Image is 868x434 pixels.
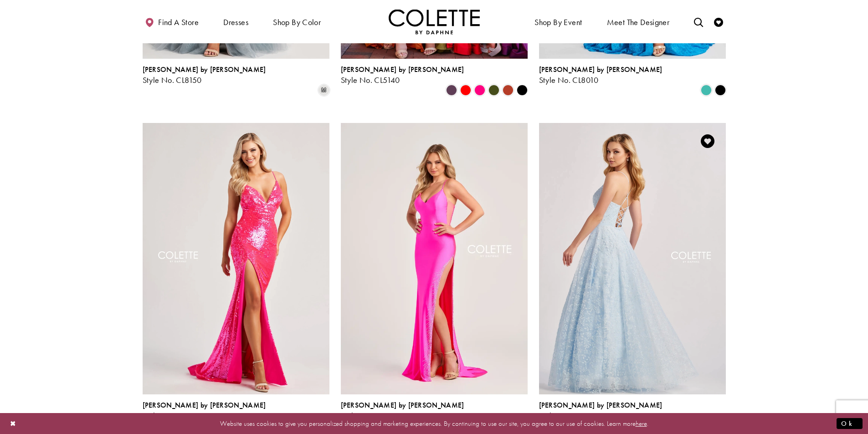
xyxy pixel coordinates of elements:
a: Meet the designer [605,9,672,34]
span: Meet the designer [607,18,670,27]
i: Sienna [503,85,514,96]
a: Toggle search [692,9,705,34]
span: [PERSON_NAME] by [PERSON_NAME] [143,400,266,410]
i: Red [460,85,471,96]
div: Colette by Daphne Style No. CL5200 [341,401,464,420]
i: Turquoise [701,85,712,96]
a: Visit Colette by Daphne Style No. CL8070 Page [143,123,329,394]
span: Shop By Event [534,18,582,27]
span: Style No. CL8010 [539,75,599,85]
a: Check Wishlist [712,9,725,34]
button: Close Dialog [5,415,21,431]
i: Platinum/Multi [318,85,329,96]
i: Olive [488,85,499,96]
i: Black [517,85,528,96]
span: Style No. CL8150 [143,75,202,85]
a: Visit Colette by Daphne Style No. CL5200 Page [341,123,528,394]
span: [PERSON_NAME] by [PERSON_NAME] [143,65,266,74]
a: here [636,419,647,428]
a: Find a store [143,9,201,34]
i: Black [715,85,726,96]
i: Plum [446,85,457,96]
span: [PERSON_NAME] by [PERSON_NAME] [539,400,663,410]
span: Find a store [158,18,199,27]
a: Visit Home Page [389,9,480,34]
span: [PERSON_NAME] by [PERSON_NAME] [341,65,464,74]
a: Visit Colette by Daphne Style No. CL8650 Page [539,123,726,394]
div: Colette by Daphne Style No. CL8070 [143,401,266,420]
div: Colette by Daphne Style No. CL8010 [539,66,663,85]
span: Dresses [223,18,248,27]
img: Colette by Daphne [389,9,480,34]
span: Style No. CL5140 [341,75,400,85]
div: Colette by Daphne Style No. CL5140 [341,66,464,85]
span: Shop by color [273,18,321,27]
span: Shop by color [271,9,323,34]
i: Hot Pink [474,85,485,96]
button: Submit Dialog [837,418,863,429]
div: Colette by Daphne Style No. CL8150 [143,66,266,85]
p: Website uses cookies to give you personalized shopping and marketing experiences. By continuing t... [66,417,802,429]
a: Add to Wishlist [698,132,717,151]
span: Dresses [221,9,251,34]
span: Shop By Event [532,9,584,34]
span: [PERSON_NAME] by [PERSON_NAME] [539,65,663,74]
span: [PERSON_NAME] by [PERSON_NAME] [341,400,464,410]
div: Colette by Daphne Style No. CL8650 [539,401,663,420]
